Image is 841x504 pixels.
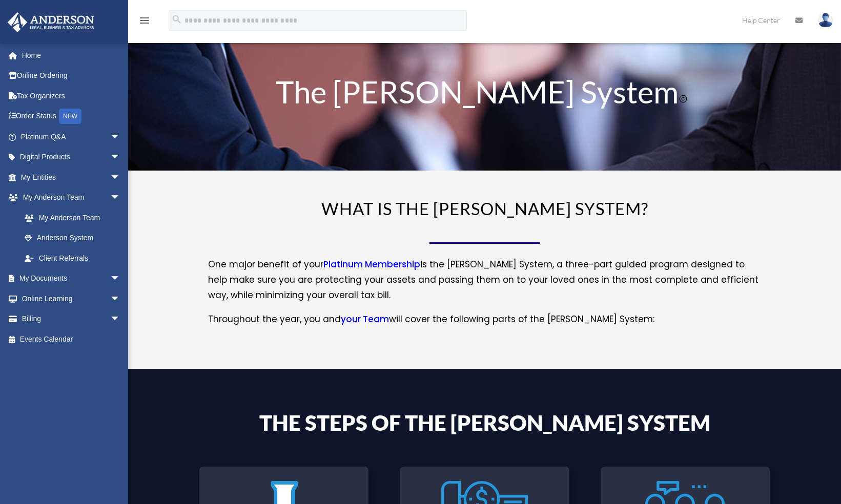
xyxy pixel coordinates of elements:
[14,207,136,228] a: My Anderson Team
[7,288,136,309] a: Online Learningarrow_drop_down
[171,14,182,25] i: search
[110,167,131,188] span: arrow_drop_down
[7,309,136,329] a: Billingarrow_drop_down
[59,109,81,124] div: NEW
[14,248,136,268] a: Client Referrals
[7,268,136,289] a: My Documentsarrow_drop_down
[110,187,131,208] span: arrow_drop_down
[7,86,136,106] a: Tax Organizers
[7,66,136,86] a: Online Ordering
[138,18,151,27] a: menu
[208,257,762,311] p: One major benefit of your is the [PERSON_NAME] System, a three-part guided program designed to he...
[110,268,131,289] span: arrow_drop_down
[208,76,762,112] h1: The [PERSON_NAME] System
[7,187,136,208] a: My Anderson Teamarrow_drop_down
[7,106,136,127] a: Order StatusNEW
[110,147,131,168] span: arrow_drop_down
[7,45,136,66] a: Home
[323,258,420,276] a: Platinum Membership
[110,288,131,309] span: arrow_drop_down
[7,167,136,187] a: My Entitiesarrow_drop_down
[7,329,136,349] a: Events Calendar
[208,312,762,327] p: Throughout the year, you and will cover the following parts of the [PERSON_NAME] System:
[341,313,389,330] a: your Team
[138,14,151,27] i: menu
[7,147,136,167] a: Digital Productsarrow_drop_down
[14,228,131,248] a: Anderson System
[7,127,136,147] a: Platinum Q&Aarrow_drop_down
[208,412,762,438] h4: The Steps of the [PERSON_NAME] System
[110,127,131,148] span: arrow_drop_down
[818,13,833,28] img: User Pic
[110,309,131,330] span: arrow_drop_down
[321,198,648,219] span: WHAT IS THE [PERSON_NAME] SYSTEM?
[5,12,97,32] img: Anderson Advisors Platinum Portal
